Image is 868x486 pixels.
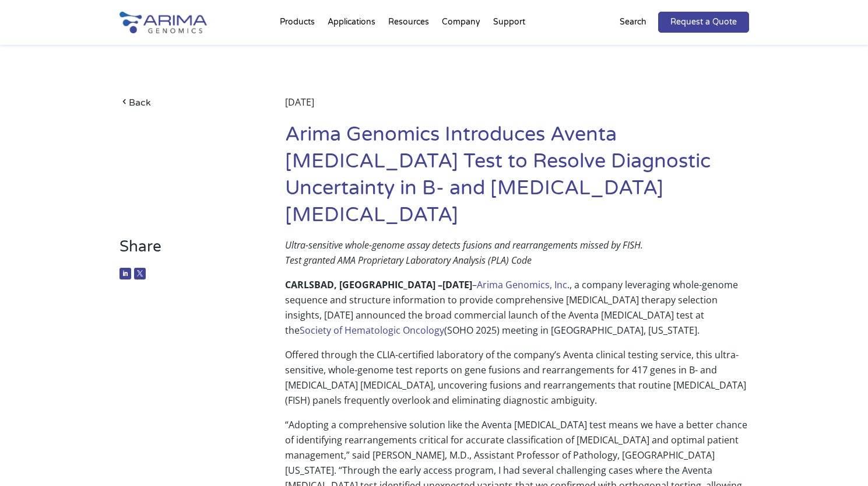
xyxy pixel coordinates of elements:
[285,254,532,267] em: Test granted AMA Proprietary Laboratory Analysis (PLA) Code
[285,239,643,251] em: Ultra-sensitive whole-genome assay detects fusions and rearrangements missed by FISH.
[285,278,442,291] b: CARLSBAD, [GEOGRAPHIC_DATA] –
[120,237,251,265] h3: Share
[285,95,748,121] div: [DATE]
[285,277,748,347] p: – ., a company leveraging whole-genome sequence and structure information to provide comprehensiv...
[442,278,472,291] b: [DATE]
[285,347,748,417] p: Offered through the CLIA-certified laboratory of the company’s Aventa clinical testing service, t...
[285,121,748,237] h1: Arima Genomics Introduces Aventa [MEDICAL_DATA] Test to Resolve Diagnostic Uncertainty in B- and ...
[477,278,567,291] a: Arima Genomics, Inc
[120,12,207,33] img: Arima-Genomics-logo
[300,324,444,337] a: Society of Hematologic Oncology
[658,12,749,33] a: Request a Quote
[120,95,251,110] a: Back
[620,15,646,30] p: Search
